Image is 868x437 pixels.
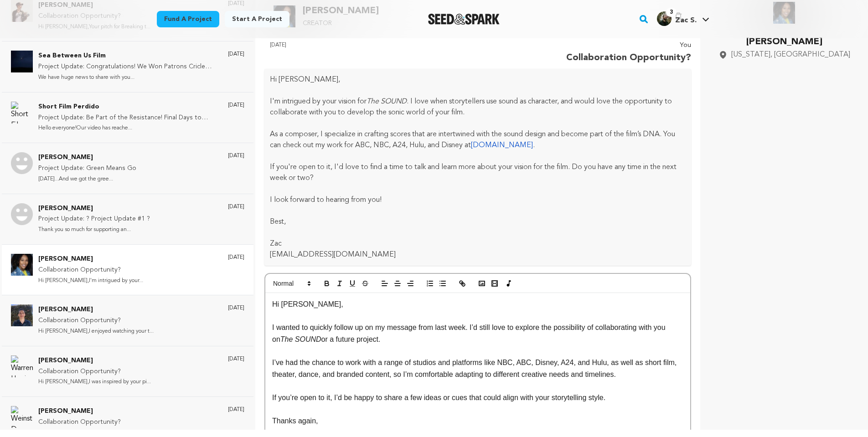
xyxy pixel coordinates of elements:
p: Sea Between Us Film [38,51,219,62]
img: fce0d2321809ac42.jpg [657,11,672,26]
p: [PERSON_NAME] [38,152,136,163]
p: We have huge news to share with you... [38,72,219,83]
p: Collaboration Opportunity? [38,417,180,428]
p: Hi [PERSON_NAME], [272,298,683,310]
p: Project Update: Congratulations! We Won Patrons Cricle Grant! [38,62,219,72]
p: [DATE] [228,102,244,109]
p: Project Update: Green Means Go [38,163,136,174]
img: Weinstein Dara Photo [11,406,33,428]
span: 3 [666,8,677,17]
img: Madeleine Wood Photo [11,254,33,276]
p: [PERSON_NAME] [38,406,180,417]
img: Short Film Perdido Photo [11,102,33,123]
p: Project Update: Be Part of the Resistance! Final Days to Support [38,113,219,123]
p: Best, [270,216,686,227]
p: Hi [PERSON_NAME], [270,74,686,85]
em: The SOUND [367,98,407,105]
p: Collaboration Opportunity? [38,265,143,276]
p: [DATE] [228,51,244,58]
p: [DATE] [228,254,244,261]
p: If you're open to it, I'd love to find a time to talk and learn more about your vision for the fi... [270,162,686,184]
p: [DATE] [228,304,244,312]
p: I look forward to hearing from you! [270,195,686,206]
a: Zac S.'s Profile [655,10,711,26]
p: Collaboration Opportunity? [566,51,691,65]
p: Hi [PERSON_NAME],I'm intrigued by your... [38,276,143,286]
p: Collaboration Opportunity? [38,366,151,377]
p: I’ve had the chance to work with a range of studios and platforms like NBC, ABC, Disney, A24, and... [272,357,683,380]
p: Hello everyone!Our video has reache... [38,123,219,134]
p: If you’re open to it, I’d be happy to share a few ideas or cues that could align with your storyt... [272,392,683,404]
p: I'm intrigued by your vision for . I love when storytellers use sound as character, and would lov... [270,96,686,118]
a: Start a project [225,11,289,27]
p: [DATE] [228,355,244,363]
p: Hi [PERSON_NAME],I enjoyed watching your t... [38,326,154,337]
p: [PERSON_NAME] [718,35,850,49]
a: [DOMAIN_NAME] [471,142,533,149]
img: Daniel Johnson Photo [11,304,33,326]
p: [DATE] [270,40,286,66]
div: Zac S.'s Profile [657,11,697,26]
p: Thanks again, [272,415,683,427]
p: Project Update: ? Project Update #1 ? [38,214,150,225]
p: [DATE]...And we got the gree... [38,174,136,185]
img: Eric Chavez Photo [11,203,33,225]
p: [DATE] [228,406,244,413]
img: Warren Harris Photo [11,355,33,377]
span: Zac S.'s Profile [655,10,711,29]
p: [DATE] [228,203,244,211]
img: Sea Between Us Film Photo [11,51,33,72]
p: Thank you so much for supporting an... [38,225,150,235]
em: The SOUND [280,335,321,343]
p: Collaboration Opportunity? [38,315,154,326]
p: I wanted to quickly follow up on my message from last week. I’d still love to explore the possibi... [272,322,683,345]
p: Hi [PERSON_NAME],I was inspired by your pi... [38,377,151,387]
p: [DATE] [228,152,244,159]
p: Short Film Perdido [38,102,219,113]
img: Seed&Spark Logo Dark Mode [428,14,500,25]
span: Zac S. [675,17,697,24]
a: Fund a project [157,11,219,27]
p: [EMAIL_ADDRESS][DOMAIN_NAME] [270,249,686,260]
p: You [566,40,691,51]
span: [US_STATE], [GEOGRAPHIC_DATA] [731,49,850,60]
p: [PERSON_NAME] [38,254,143,265]
img: Josh Photo [11,152,33,174]
p: [PERSON_NAME] [38,304,154,315]
p: Zac [270,238,686,249]
p: As a composer, I specialize in crafting scores that are intertwined with the sound design and bec... [270,129,686,151]
a: Seed&Spark Homepage [428,14,500,25]
p: [PERSON_NAME] [38,203,150,214]
p: [PERSON_NAME] [38,355,151,366]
